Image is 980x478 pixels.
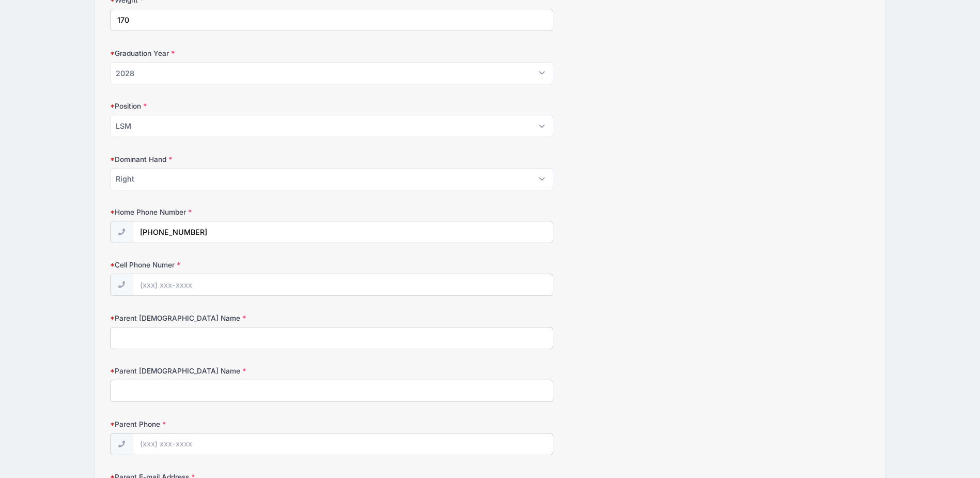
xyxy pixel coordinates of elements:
label: Dominant Hand [110,154,363,165]
label: Parent [DEMOGRAPHIC_DATA] Name [110,366,363,376]
label: Parent [DEMOGRAPHIC_DATA] Name [110,313,363,323]
label: Home Phone Number [110,207,363,217]
label: Graduation Year [110,48,363,58]
input: (xxx) xxx-xxxx [133,274,553,296]
label: Parent Phone [110,419,363,429]
input: (xxx) xxx-xxxx [133,221,553,243]
label: Position [110,101,363,111]
input: (xxx) xxx-xxxx [133,433,553,455]
label: Cell Phone Numer [110,260,363,270]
